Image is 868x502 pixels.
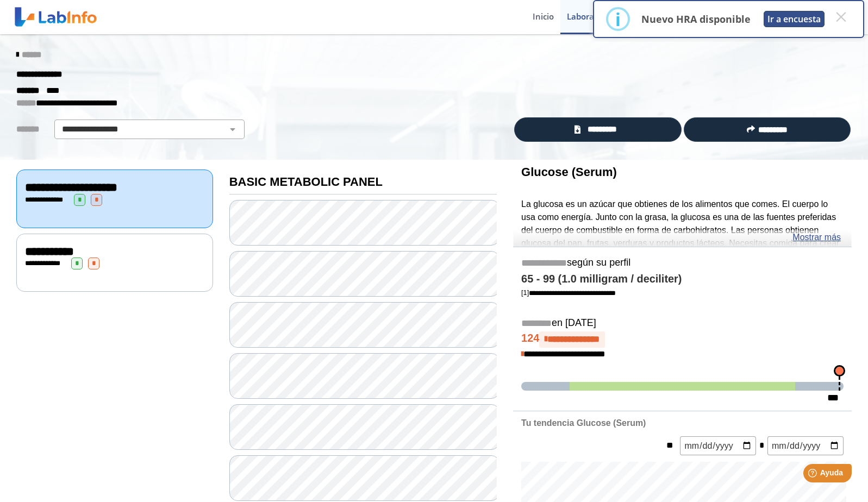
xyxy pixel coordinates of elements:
[641,12,751,26] p: Nuevo HRA disponible
[521,257,844,269] h5: según su perfil
[521,273,844,286] h4: 65 - 99 (1.0 milligram / deciliter)
[792,231,841,244] a: Mostrar más
[771,460,856,490] iframe: Help widget launcher
[521,198,844,288] p: La glucosa es un azúcar que obtienes de los alimentos que comes. El cuerpo lo usa como energía. J...
[521,418,646,428] b: Tu tendencia Glucose (Serum)
[831,7,851,27] button: Close this dialog
[521,288,616,297] a: [1]
[521,165,617,179] b: Glucose (Serum)
[767,436,844,455] input: mm/dd/yyyy
[229,175,383,189] b: BASIC METABOLIC PANEL
[764,11,825,27] button: Ir a encuesta
[615,9,621,29] div: i
[521,317,844,330] h5: en [DATE]
[680,436,756,455] input: mm/dd/yyyy
[521,331,844,348] h4: 124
